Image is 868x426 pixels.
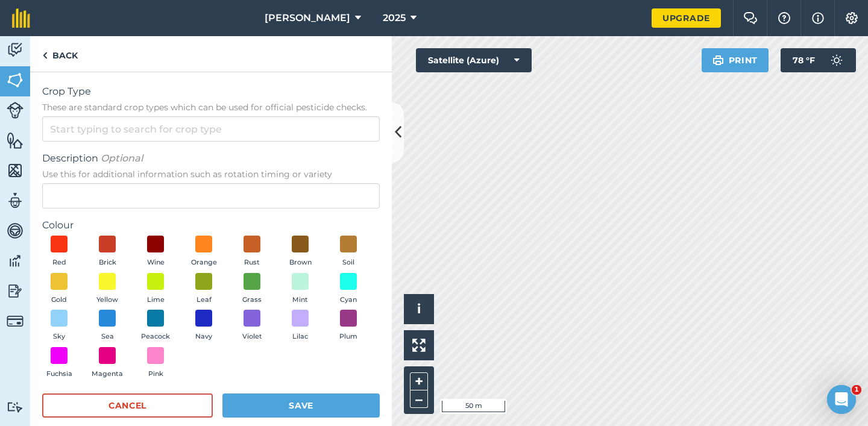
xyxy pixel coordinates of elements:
[340,295,357,305] span: Cyan
[332,236,365,268] button: Soil
[383,11,406,25] span: 2025
[7,252,24,270] img: svg+xml;base64,PD94bWwgdmVyc2lvbj0iMS4wIiBlbmNvZGluZz0idXRmLTgiPz4KPCEtLSBHZW5lcmF0b3I6IEFkb2JlIE...
[793,48,815,72] span: 78 ° F
[292,331,308,342] span: Lilac
[42,393,213,418] button: Cancel
[827,385,856,414] iframe: Intercom live chat
[139,347,172,380] button: Pink
[265,11,350,25] span: [PERSON_NAME]
[410,372,428,390] button: +
[7,282,24,300] img: svg+xml;base64,PD94bWwgdmVyc2lvbj0iMS4wIiBlbmNvZGluZz0idXRmLTgiPz4KPCEtLSBHZW5lcmF0b3I6IEFkb2JlIE...
[187,236,221,268] button: Orange
[283,273,317,305] button: Mint
[852,385,861,395] span: 1
[139,310,172,342] button: Peacock
[242,295,262,305] span: Grass
[42,218,380,233] label: Colour
[42,101,380,113] span: These are standard crop types which can be used for official pesticide checks.
[139,273,172,305] button: Lime
[777,12,791,24] img: A question mark icon
[7,71,24,89] img: svg+xml;base64,PHN2ZyB4bWxucz0iaHR0cDovL3d3dy53My5vcmcvMjAwMC9zdmciIHdpZHRoPSI1NiIgaGVpZ2h0PSI2MC...
[332,310,365,342] button: Plum
[825,48,849,72] img: svg+xml;base64,PD94bWwgdmVyc2lvbj0iMS4wIiBlbmNvZGluZz0idXRmLTgiPz4KPCEtLSBHZW5lcmF0b3I6IEFkb2JlIE...
[222,393,380,418] button: Save
[283,310,317,342] button: Lilac
[7,313,24,330] img: svg+xml;base64,PD94bWwgdmVyc2lvbj0iMS4wIiBlbmNvZGluZz0idXRmLTgiPz4KPCEtLSBHZW5lcmF0b3I6IEFkb2JlIE...
[92,369,123,380] span: Magenta
[781,48,856,72] button: 78 °F
[90,236,124,268] button: Brick
[7,192,24,210] img: svg+xml;base64,PD94bWwgdmVyc2lvbj0iMS4wIiBlbmNvZGluZz0idXRmLTgiPz4KPCEtLSBHZW5lcmF0b3I6IEFkb2JlIE...
[90,347,124,380] button: Magenta
[90,310,124,342] button: Sea
[412,339,426,352] img: Four arrows, one pointing top left, one top right, one bottom right and the last bottom left
[141,331,170,342] span: Peacock
[712,53,724,67] img: svg+xml;base64,PHN2ZyB4bWxucz0iaHR0cDovL3d3dy53My5vcmcvMjAwMC9zdmciIHdpZHRoPSIxOSIgaGVpZ2h0PSIyNC...
[191,257,217,268] span: Orange
[51,295,67,305] span: Gold
[42,116,380,142] input: Start typing to search for crop type
[42,151,380,166] span: Description
[410,390,428,408] button: –
[187,310,221,342] button: Navy
[652,8,721,28] a: Upgrade
[42,48,48,63] img: svg+xml;base64,PHN2ZyB4bWxucz0iaHR0cDovL3d3dy53My5vcmcvMjAwMC9zdmciIHdpZHRoPSI5IiBoZWlnaHQ9IjI0Ii...
[195,331,212,342] span: Navy
[342,257,354,268] span: Soil
[417,301,421,316] span: i
[292,295,308,305] span: Mint
[244,257,260,268] span: Rust
[743,12,758,24] img: Two speech bubbles overlapping with the left bubble in the forefront
[42,236,76,268] button: Red
[42,347,76,380] button: Fuchsia
[101,152,143,164] em: Optional
[42,168,380,180] span: Use this for additional information such as rotation timing or variety
[812,11,824,25] img: svg+xml;base64,PHN2ZyB4bWxucz0iaHR0cDovL3d3dy53My5vcmcvMjAwMC9zdmciIHdpZHRoPSIxNyIgaGVpZ2h0PSIxNy...
[90,273,124,305] button: Yellow
[187,273,221,305] button: Leaf
[235,236,269,268] button: Rust
[99,257,116,268] span: Brick
[30,36,90,72] a: Back
[148,369,163,380] span: Pink
[7,401,24,413] img: svg+xml;base64,PD94bWwgdmVyc2lvbj0iMS4wIiBlbmNvZGluZz0idXRmLTgiPz4KPCEtLSBHZW5lcmF0b3I6IEFkb2JlIE...
[96,295,118,305] span: Yellow
[702,48,769,72] button: Print
[289,257,312,268] span: Brown
[7,102,24,119] img: svg+xml;base64,PD94bWwgdmVyc2lvbj0iMS4wIiBlbmNvZGluZz0idXRmLTgiPz4KPCEtLSBHZW5lcmF0b3I6IEFkb2JlIE...
[7,131,24,149] img: svg+xml;base64,PHN2ZyB4bWxucz0iaHR0cDovL3d3dy53My5vcmcvMjAwMC9zdmciIHdpZHRoPSI1NiIgaGVpZ2h0PSI2MC...
[844,12,859,24] img: A cog icon
[197,295,212,305] span: Leaf
[12,8,30,28] img: fieldmargin Logo
[283,236,317,268] button: Brown
[139,236,172,268] button: Wine
[7,41,24,59] img: svg+xml;base64,PD94bWwgdmVyc2lvbj0iMS4wIiBlbmNvZGluZz0idXRmLTgiPz4KPCEtLSBHZW5lcmF0b3I6IEFkb2JlIE...
[46,369,72,380] span: Fuchsia
[42,273,76,305] button: Gold
[7,161,24,180] img: svg+xml;base64,PHN2ZyB4bWxucz0iaHR0cDovL3d3dy53My5vcmcvMjAwMC9zdmciIHdpZHRoPSI1NiIgaGVpZ2h0PSI2MC...
[147,295,165,305] span: Lime
[42,310,76,342] button: Sky
[416,48,532,72] button: Satellite (Azure)
[235,310,269,342] button: Violet
[7,222,24,240] img: svg+xml;base64,PD94bWwgdmVyc2lvbj0iMS4wIiBlbmNvZGluZz0idXRmLTgiPz4KPCEtLSBHZW5lcmF0b3I6IEFkb2JlIE...
[332,273,365,305] button: Cyan
[404,294,434,324] button: i
[235,273,269,305] button: Grass
[339,331,357,342] span: Plum
[52,257,66,268] span: Red
[242,331,262,342] span: Violet
[147,257,165,268] span: Wine
[42,84,380,99] span: Crop Type
[101,331,114,342] span: Sea
[53,331,65,342] span: Sky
